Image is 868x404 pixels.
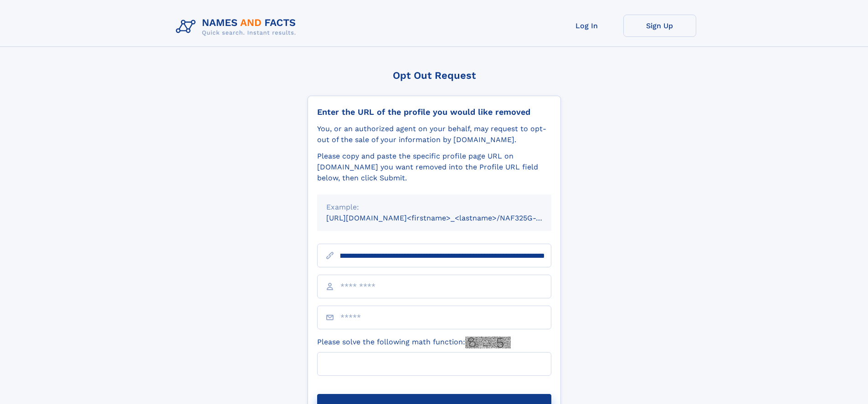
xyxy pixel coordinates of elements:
[317,107,551,117] div: Enter the URL of the profile you would like removed
[326,214,569,222] small: [URL][DOMAIN_NAME]<firstname>_<lastname>/NAF325G-xxxxxxxx
[317,151,551,184] div: Please copy and paste the specific profile page URL on [DOMAIN_NAME] you want removed into the Pr...
[308,70,561,81] div: Opt Out Request
[550,15,623,37] a: Log In
[172,15,303,39] img: Logo Names and Facts
[326,202,542,213] div: Example:
[317,123,551,145] div: You, or an authorized agent on your behalf, may request to opt-out of the sale of your informatio...
[623,15,696,37] a: Sign Up
[317,337,511,348] label: Please solve the following math function:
